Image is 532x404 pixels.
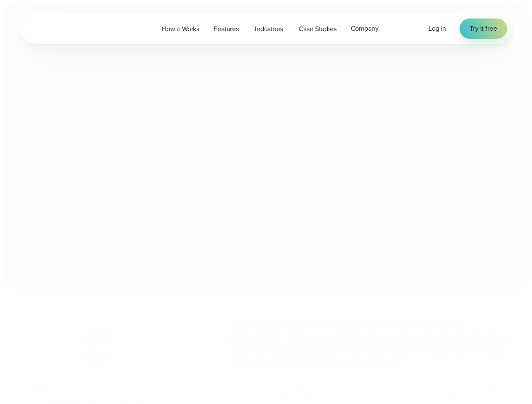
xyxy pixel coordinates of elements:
[214,24,239,34] span: Features
[428,24,446,34] a: Log in
[299,24,336,34] span: Case Studies
[351,24,379,34] span: Company
[155,20,206,37] a: How it Works
[162,24,199,34] span: How it Works
[460,19,507,39] a: Try it free
[291,20,343,37] a: Case Studies
[470,24,497,34] span: Try it free
[255,24,283,34] span: Industries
